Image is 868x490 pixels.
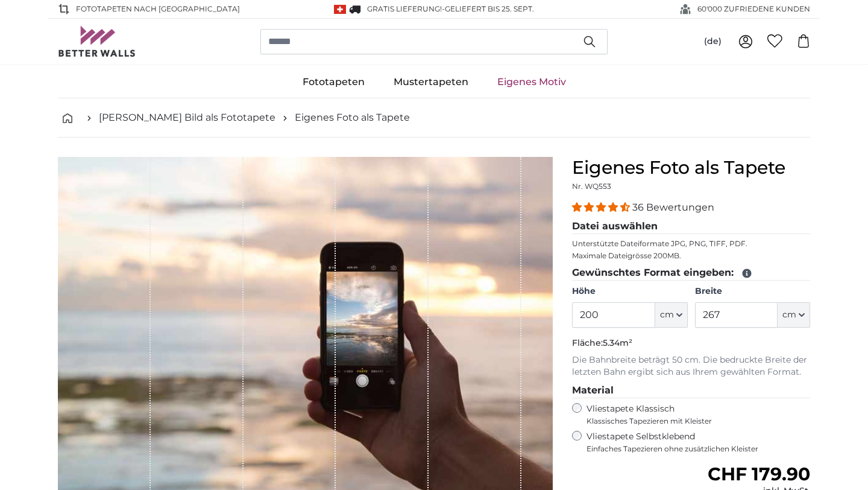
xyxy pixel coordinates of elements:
label: Höhe [572,285,687,297]
img: Schweiz [334,5,346,14]
span: GRATIS Lieferung! [367,4,442,13]
a: Eigenes Foto als Tapete [295,110,410,125]
legend: Material [572,383,810,398]
span: cm [660,309,674,321]
span: Nr. WQ553 [572,182,611,191]
p: Fläche: [572,337,810,349]
a: Fototapeten [288,66,379,98]
button: (de) [694,31,731,52]
button: cm [778,302,810,328]
a: Eigenes Motiv [483,66,580,98]
span: Klassisches Tapezieren mit Kleister [587,416,800,426]
nav: breadcrumbs [58,98,810,138]
p: Unterstützte Dateiformate JPG, PNG, TIFF, PDF. [572,239,810,249]
button: cm [655,302,688,328]
span: Geliefert bis 25. Sept. [445,4,534,13]
label: Vliestapete Selbstklebend [587,431,810,454]
legend: Datei auswählen [572,219,810,234]
span: CHF 179.90 [708,463,810,485]
legend: Gewünschtes Format eingeben: [572,266,810,281]
p: Maximale Dateigrösse 200MB. [572,251,810,261]
span: 36 Bewertungen [632,202,714,213]
a: [PERSON_NAME] Bild als Fototapete [99,110,275,125]
label: Vliestapete Klassisch [587,403,800,426]
img: Betterwalls [58,26,136,57]
span: 5.34m² [603,337,632,348]
span: Fototapeten nach [GEOGRAPHIC_DATA] [76,4,240,14]
label: Breite [695,285,810,297]
span: cm [782,309,796,321]
h1: Eigenes Foto als Tapete [572,157,810,179]
span: Einfaches Tapezieren ohne zusätzlichen Kleister [587,444,810,454]
span: 60'000 ZUFRIEDENE KUNDEN [697,4,810,14]
span: - [442,4,534,13]
span: 4.31 stars [572,202,632,213]
p: Die Bahnbreite beträgt 50 cm. Die bedruckte Breite der letzten Bahn ergibt sich aus Ihrem gewählt... [572,354,810,378]
a: Mustertapeten [379,66,483,98]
